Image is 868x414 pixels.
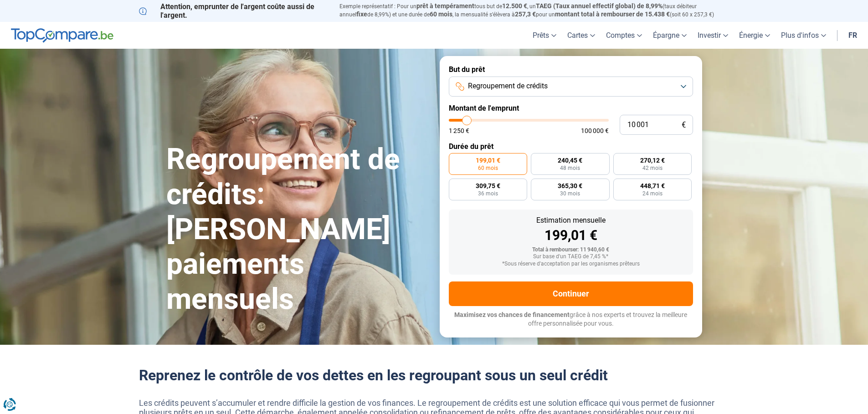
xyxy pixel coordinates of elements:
[640,157,665,164] span: 270,12 €
[166,142,429,317] h1: Regroupement de crédits: [PERSON_NAME] paiements mensuels
[456,261,686,267] div: *Sous réserve d'acceptation par les organismes prêteurs
[449,65,693,74] label: But du prêt
[356,10,367,18] span: fixe
[449,142,693,151] label: Durée du prêt
[449,104,693,112] label: Montant de l'emprunt
[502,2,527,10] span: 12.500 €
[843,22,863,49] a: fr
[555,10,670,18] span: montant total à rembourser de 15.438 €
[478,165,498,171] span: 60 mois
[642,191,663,196] span: 24 mois
[734,22,776,49] a: Énergie
[692,22,734,49] a: Investir
[11,28,113,43] img: TopCompare
[339,2,729,19] p: Exemple représentatif : Pour un tous but de , un (taux débiteur annuel de 8,99%) et une durée de ...
[139,367,729,384] h2: Reprenez le contrôle de vos dettes en les regroupant sous un seul crédit
[558,183,582,189] span: 365,30 €
[468,81,548,91] span: Regroupement de crédits
[560,191,580,196] span: 30 mois
[416,2,474,10] span: prêt à tempérament
[456,254,686,260] div: Sur base d'un TAEG de 7,45 %*
[476,183,500,189] span: 309,75 €
[449,311,693,328] p: grâce à nos experts et trouvez la meilleure offre personnalisée pour vous.
[560,165,580,171] span: 48 mois
[558,157,582,164] span: 240,45 €
[536,2,663,10] span: TAEG (Taux annuel effectif global) de 8,99%
[642,165,663,171] span: 42 mois
[647,22,692,49] a: Épargne
[562,22,601,49] a: Cartes
[515,10,536,18] span: 257,3 €
[449,281,693,306] button: Continuer
[449,77,693,97] button: Regroupement de crédits
[476,157,500,164] span: 199,01 €
[640,183,665,189] span: 448,71 €
[581,128,609,134] span: 100 000 €
[430,10,452,18] span: 60 mois
[454,311,570,318] span: Maximisez vos chances de financement
[527,22,562,49] a: Prêts
[139,2,329,20] p: Attention, emprunter de l'argent coûte aussi de l'argent.
[601,22,647,49] a: Comptes
[776,22,832,49] a: Plus d'infos
[449,128,469,134] span: 1 250 €
[456,217,686,224] div: Estimation mensuelle
[456,229,686,242] div: 199,01 €
[478,191,498,196] span: 36 mois
[456,247,686,253] div: Total à rembourser: 11 940,60 €
[682,121,686,129] span: €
